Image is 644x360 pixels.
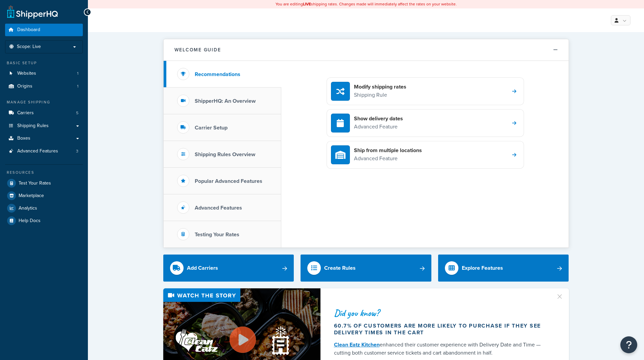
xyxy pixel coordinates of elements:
div: enhanced their customer experience with Delivery Date and Time — cutting both customer service ti... [334,341,548,357]
span: Dashboard [17,27,40,33]
h3: ShipperHQ: An Overview [195,98,256,104]
a: Help Docs [5,215,83,227]
span: Origins [17,83,32,89]
div: 60.7% of customers are more likely to purchase if they see delivery times in the cart [334,322,548,336]
li: Advanced Features [5,145,83,158]
a: Analytics [5,202,83,214]
div: Explore Features [462,263,503,273]
span: Scope: Live [17,44,41,50]
a: Carriers5 [5,107,83,119]
a: Create Rules [301,255,431,282]
a: Dashboard [5,24,83,36]
li: Origins [5,80,83,93]
li: Websites [5,67,83,80]
div: Create Rules [324,263,356,273]
span: Help Docs [19,218,41,224]
div: Basic Setup [5,60,83,66]
a: Add Carriers [163,255,294,282]
div: Add Carriers [187,263,218,273]
h4: Show delivery dates [354,115,403,122]
h4: Modify shipping rates [354,83,406,91]
span: Advanced Features [17,148,58,154]
h2: Welcome Guide [174,47,221,52]
h4: Ship from multiple locations [354,147,422,154]
a: Origins1 [5,80,83,93]
span: 1 [77,83,78,89]
p: Advanced Feature [354,154,422,163]
h3: Recommendations [195,71,240,77]
span: 5 [76,110,78,116]
button: Open Resource Center [620,336,637,353]
h3: Testing Your Rates [195,232,239,238]
p: Shipping Rule [354,91,406,99]
li: Carriers [5,107,83,119]
a: Advanced Features3 [5,145,83,158]
span: Marketplace [19,193,44,199]
a: Shipping Rules [5,120,83,132]
span: Analytics [19,206,37,211]
a: Marketplace [5,190,83,202]
a: Websites1 [5,67,83,80]
div: Resources [5,170,83,175]
h3: Advanced Features [195,205,242,211]
a: Boxes [5,132,83,145]
a: Explore Features [438,255,569,282]
p: Advanced Feature [354,122,403,131]
h3: Shipping Rules Overview [195,151,255,158]
span: 3 [76,148,78,154]
span: 1 [77,71,78,76]
a: Clean Eatz Kitchen [334,341,380,349]
span: Boxes [17,136,30,141]
span: Test Your Rates [19,181,51,186]
span: Shipping Rules [17,123,49,129]
span: Carriers [17,110,34,116]
h3: Carrier Setup [195,125,228,131]
b: LIVE [303,1,311,7]
div: Manage Shipping [5,99,83,105]
span: Websites [17,71,36,76]
button: Welcome Guide [164,39,569,61]
a: Test Your Rates [5,177,83,189]
h3: Popular Advanced Features [195,178,262,184]
div: Did you know? [334,308,548,318]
